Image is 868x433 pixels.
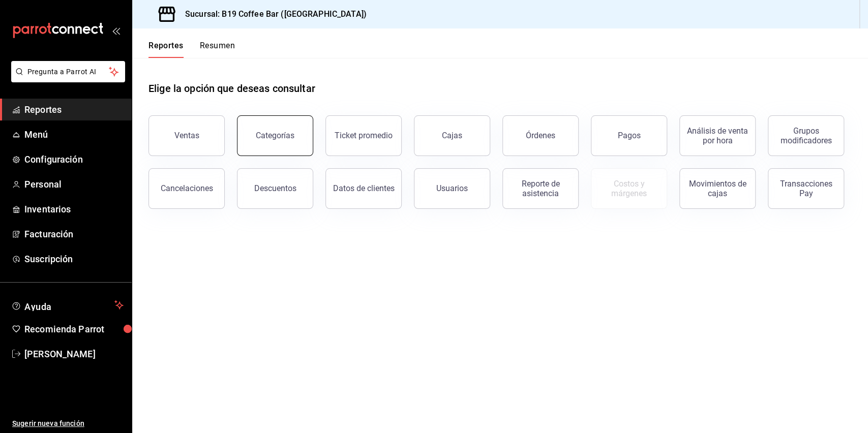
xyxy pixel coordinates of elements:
[774,179,837,198] div: Transacciones Pay
[335,131,393,140] div: Ticket promedio
[325,168,402,209] button: Datos de clientes
[148,168,225,209] button: Cancelaciones
[148,81,315,96] h1: Elige la opción que deseas consultar
[237,168,313,209] button: Descuentos
[436,183,468,193] div: Usuarios
[177,8,367,20] h3: Sucursal: B19 Coffee Bar ([GEOGRAPHIC_DATA])
[24,299,110,311] span: Ayuda
[24,177,124,191] span: Personal
[597,179,661,198] div: Costos y márgenes
[112,26,120,35] button: open_drawer_menu
[148,41,184,58] button: Reportes
[526,131,555,140] div: Órdenes
[591,115,667,156] button: Pagos
[325,115,402,156] button: Ticket promedio
[502,168,579,209] button: Reporte de asistencia
[7,74,125,84] a: Pregunta a Parrot AI
[502,115,579,156] button: Órdenes
[27,67,109,77] span: Pregunta a Parrot AI
[333,183,395,193] div: Datos de clientes
[161,183,213,193] div: Cancelaciones
[24,152,124,166] span: Configuración
[237,115,313,156] button: Categorías
[148,41,235,58] div: navigation tabs
[256,131,294,140] div: Categorías
[414,168,490,209] button: Usuarios
[591,168,667,209] button: Contrata inventarios para ver este reporte
[24,322,124,336] span: Recomienda Parrot
[414,115,490,156] button: Cajas
[200,41,235,58] button: Resumen
[768,115,844,156] button: Grupos modificadores
[768,168,844,209] button: Transacciones Pay
[686,126,749,145] div: Análisis de venta por hora
[686,179,749,198] div: Movimientos de cajas
[24,227,124,241] span: Facturación
[442,131,462,140] div: Cajas
[12,418,124,429] span: Sugerir nueva función
[24,128,124,141] span: Menú
[679,115,756,156] button: Análisis de venta por hora
[774,126,837,145] div: Grupos modificadores
[509,179,572,198] div: Reporte de asistencia
[679,168,756,209] button: Movimientos de cajas
[11,61,125,82] button: Pregunta a Parrot AI
[24,347,124,361] span: [PERSON_NAME]
[24,252,124,266] span: Suscripción
[254,183,296,193] div: Descuentos
[24,202,124,216] span: Inventarios
[174,131,199,140] div: Ventas
[618,131,641,140] div: Pagos
[148,115,225,156] button: Ventas
[24,103,124,116] span: Reportes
